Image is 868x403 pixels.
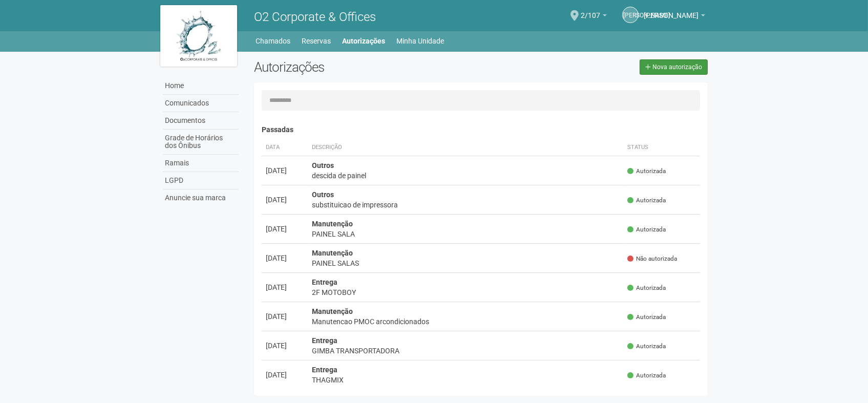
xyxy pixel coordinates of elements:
[312,171,620,181] div: descida de painel
[266,224,304,234] div: [DATE]
[581,13,607,21] a: 2/107
[640,59,708,75] a: Nova autorização
[627,284,666,292] span: Autorizada
[266,195,304,205] div: [DATE]
[308,139,624,156] th: Descrição
[312,220,353,228] strong: Manutenção
[163,95,239,112] a: Comunicados
[627,371,666,380] span: Autorizada
[312,200,620,210] div: substituicao de impressora
[312,346,620,356] div: GIMBA TRANSPORTADORA
[312,229,620,239] div: PAINEL SALA
[627,196,666,205] span: Autorizada
[343,34,386,48] a: Autorizações
[312,336,337,345] strong: Entrega
[262,126,701,134] h4: Passadas
[622,7,639,23] a: [PERSON_NAME]
[652,63,702,71] span: Nova autorização
[581,2,600,19] span: 2/107
[312,190,334,199] strong: Outros
[163,112,239,130] a: Documentos
[266,341,304,351] div: [DATE]
[312,366,337,374] strong: Entrega
[312,307,353,315] strong: Manutenção
[266,253,304,263] div: [DATE]
[262,139,308,156] th: Data
[397,34,444,48] a: Minha Unidade
[266,311,304,322] div: [DATE]
[160,5,237,67] img: logo.jpg
[312,258,620,268] div: PAINEL SALAS
[627,254,677,263] span: Não autorizada
[623,139,700,156] th: Status
[163,172,239,189] a: LGPD
[627,342,666,351] span: Autorizada
[312,375,620,385] div: THAGMIX
[627,167,666,176] span: Autorizada
[312,316,620,327] div: Manutencao PMOC arcondicionados
[256,34,291,48] a: Chamados
[627,225,666,234] span: Autorizada
[163,189,239,206] a: Anuncie sua marca
[163,155,239,172] a: Ramais
[254,10,376,24] span: O2 Corporate & Offices
[163,130,239,155] a: Grade de Horários dos Ônibus
[163,77,239,95] a: Home
[302,34,331,48] a: Reservas
[266,370,304,380] div: [DATE]
[627,313,666,322] span: Autorizada
[644,2,698,19] span: Juliana Oliveira
[254,59,473,75] h2: Autorizações
[266,282,304,292] div: [DATE]
[266,165,304,176] div: [DATE]
[644,13,705,21] a: [PERSON_NAME]
[312,249,353,257] strong: Manutenção
[312,161,334,169] strong: Outros
[312,287,620,298] div: 2F MOTOBOY
[312,278,337,286] strong: Entrega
